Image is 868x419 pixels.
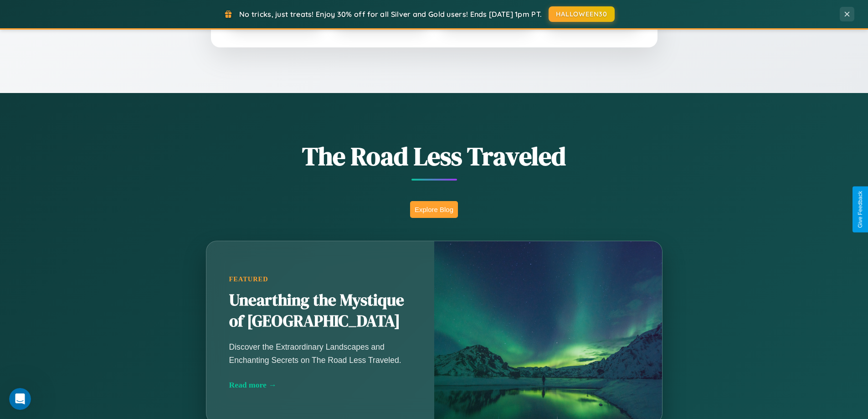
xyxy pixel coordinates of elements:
span: No tricks, just treats! Enjoy 30% off for all Silver and Gold users! Ends [DATE] 1pm PT. [239,10,542,19]
button: HALLOWEEN30 [549,6,615,22]
div: Give Feedback [857,191,863,228]
p: Discover the Extraordinary Landscapes and Enchanting Secrets on The Road Less Traveled. [229,341,411,366]
h1: The Road Less Traveled [161,139,708,174]
h2: Unearthing the Mystique of [GEOGRAPHIC_DATA] [229,290,411,332]
div: Featured [229,275,411,283]
div: Read more → [229,380,411,390]
iframe: Intercom live chat [9,388,31,410]
button: Explore Blog [410,201,458,218]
